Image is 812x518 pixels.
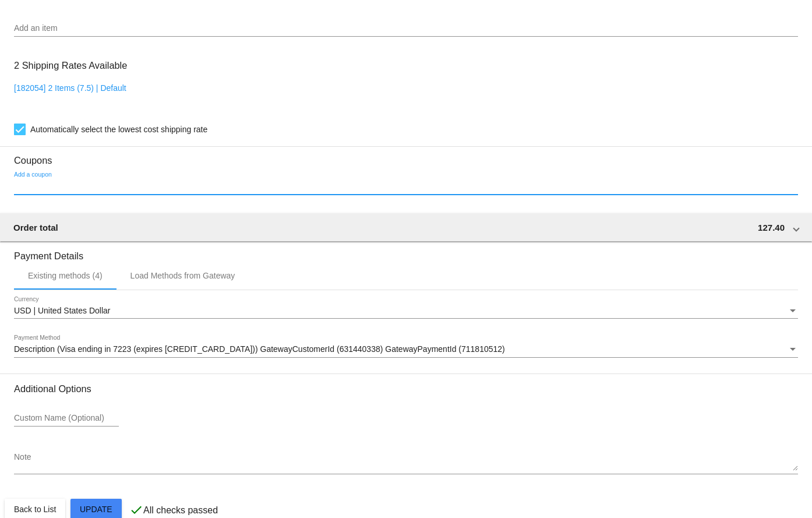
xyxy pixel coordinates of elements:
[14,414,119,423] input: Custom Name (Optional)
[13,223,58,232] span: Order total
[14,182,798,191] input: Add a coupon
[14,24,798,33] input: Add an item
[14,146,798,166] h3: Coupons
[28,271,103,280] div: Existing methods (4)
[143,505,218,516] p: All checks passed
[14,505,56,514] span: Back to List
[14,383,798,394] h3: Additional Options
[14,306,110,315] span: USD | United States Dollar
[14,306,798,316] mat-select: Currency
[14,53,127,78] h3: 2 Shipping Rates Available
[14,83,126,93] a: [182054] 2 Items (7.5) | Default
[80,505,112,514] span: Update
[129,503,143,517] mat-icon: check
[14,344,505,354] span: Description (Visa ending in 7223 (expires [CREDIT_CARD_DATA])) GatewayCustomerId (631440338) Gate...
[30,122,207,136] span: Automatically select the lowest cost shipping rate
[14,345,798,354] mat-select: Payment Method
[758,223,785,232] span: 127.40
[14,242,798,262] h3: Payment Details
[130,271,235,280] div: Load Methods from Gateway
